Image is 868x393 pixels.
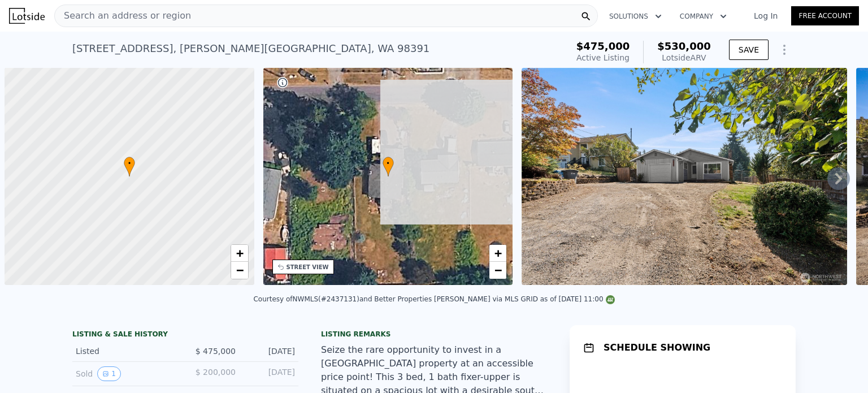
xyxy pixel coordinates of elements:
div: Lotside ARV [657,52,711,63]
span: + [236,246,243,260]
span: $475,000 [576,40,630,52]
button: Show Options [773,38,796,61]
span: − [236,263,243,277]
div: Listed [76,346,176,357]
h1: SCHEDULE SHOWING [604,341,710,355]
img: Sale: 169799374 Parcel: 101126968 [522,68,847,285]
div: [DATE] [245,366,295,381]
a: Zoom in [231,245,248,262]
a: Zoom out [489,262,506,279]
div: [STREET_ADDRESS] , [PERSON_NAME][GEOGRAPHIC_DATA] , WA 98391 [72,41,429,57]
span: $ 200,000 [196,368,236,377]
div: Listing remarks [321,330,547,339]
span: • [124,158,135,169]
div: STREET VIEW [287,263,329,271]
img: Lotside [9,8,45,24]
button: SAVE [729,40,769,60]
span: + [494,246,502,260]
span: $ 475,000 [196,347,236,356]
div: • [383,157,394,176]
div: LISTING & SALE HISTORY [72,330,298,341]
div: Courtesy of NWMLS (#2437131) and Better Properties [PERSON_NAME] via MLS GRID as of [DATE] 11:00 [253,295,614,303]
span: − [494,263,502,277]
button: Company [671,6,736,27]
div: [DATE] [245,346,295,357]
span: Search an address or region [55,9,191,23]
div: • [124,157,135,176]
span: Active Listing [576,53,630,62]
div: Sold [76,366,176,381]
a: Zoom out [231,262,248,279]
img: NWMLS Logo [606,295,615,304]
a: Log In [740,10,791,21]
button: Solutions [600,6,671,27]
a: Free Account [791,6,859,25]
span: $530,000 [657,40,711,52]
button: View historical data [97,366,121,381]
span: • [383,158,394,169]
a: Zoom in [489,245,506,262]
